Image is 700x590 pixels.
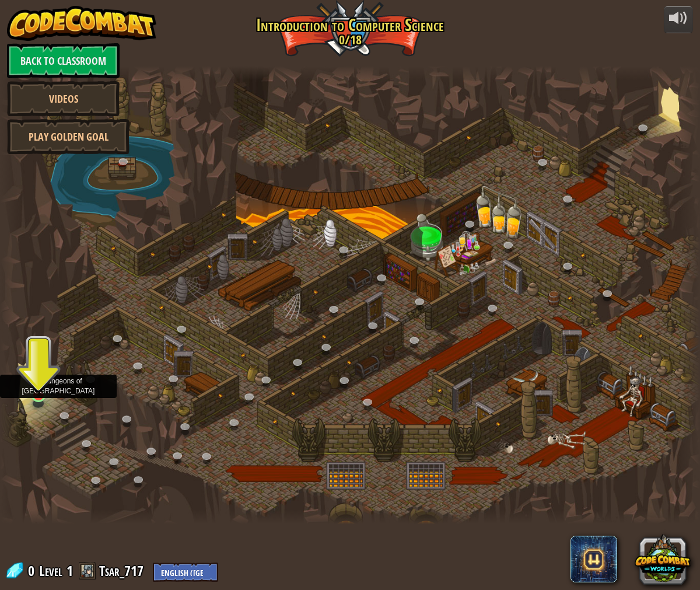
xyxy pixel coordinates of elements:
img: CodeCombat - Learn how to code by playing a game [7,6,156,41]
a: Videos [7,81,120,116]
span: Level [39,561,62,581]
button: Adjust volume [664,6,693,33]
span: 1 [66,561,73,580]
img: level-banner-unstarted.png [30,355,48,396]
a: Tsar_717 [99,561,147,580]
a: Play Golden Goal [7,119,129,154]
a: Back to Classroom [7,43,120,78]
span: 0 [28,561,38,580]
